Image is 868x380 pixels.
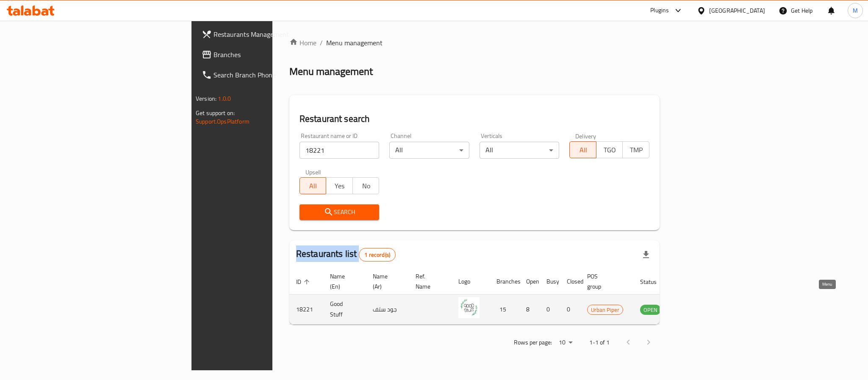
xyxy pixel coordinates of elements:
span: ID [296,277,312,287]
button: All [300,177,327,194]
a: Branches [195,44,336,65]
a: Search Branch Phone [195,65,336,85]
button: Yes [326,177,353,194]
h2: Restaurant search [300,113,649,125]
table: enhanced table [289,269,707,325]
span: POS group [587,271,623,292]
span: TMP [626,144,646,156]
td: 15 [490,295,519,325]
span: M [853,6,858,15]
th: Busy [540,269,560,295]
td: جود ستف [366,295,409,325]
span: All [573,144,593,156]
th: Branches [490,269,519,295]
div: OPEN [640,305,661,315]
input: Search for restaurant name or ID.. [300,142,380,159]
span: TGO [600,144,620,156]
span: All [303,180,323,192]
span: Name (Ar) [373,271,399,292]
label: Upsell [305,169,321,175]
td: 8 [519,295,540,325]
span: Status [640,277,668,287]
button: Search [300,204,380,220]
td: 0 [540,295,560,325]
label: Delivery [575,133,596,139]
div: Export file [636,245,656,265]
div: Plugins [650,6,669,16]
th: Closed [560,269,580,295]
div: [GEOGRAPHIC_DATA] [709,6,765,15]
span: No [356,180,376,192]
button: No [352,177,380,194]
nav: breadcrumb [289,38,660,48]
span: Get support on: [196,107,235,118]
img: Good Stuff [458,297,480,318]
h2: Restaurants list [296,248,396,262]
button: All [569,141,596,158]
span: Version: [196,93,216,104]
div: All [480,142,560,159]
span: Branches [214,50,330,60]
p: Rows per page: [514,337,552,348]
button: TGO [596,141,623,158]
h2: Menu management [289,65,373,78]
a: Restaurants Management [195,24,336,44]
span: Yes [330,180,349,192]
p: 1-1 of 1 [589,337,610,348]
div: All [389,142,469,159]
span: 1 record(s) [359,251,395,259]
th: Open [519,269,540,295]
td: 0 [560,295,580,325]
span: Search Branch Phone [214,70,330,80]
span: OPEN [640,305,661,315]
th: Logo [452,269,490,295]
div: Total records count [359,248,396,262]
span: Name (En) [330,271,356,292]
div: Rows per page: [555,336,576,349]
span: 1.0.0 [218,93,231,104]
span: Restaurants Management [214,29,330,39]
td: Good Stuff [323,295,366,325]
span: Ref. Name [416,271,441,292]
span: Search [306,207,373,218]
span: Urban Piper [588,305,623,315]
a: Support.OpsPlatform [196,116,250,127]
span: Menu management [326,38,383,48]
button: TMP [622,141,649,158]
